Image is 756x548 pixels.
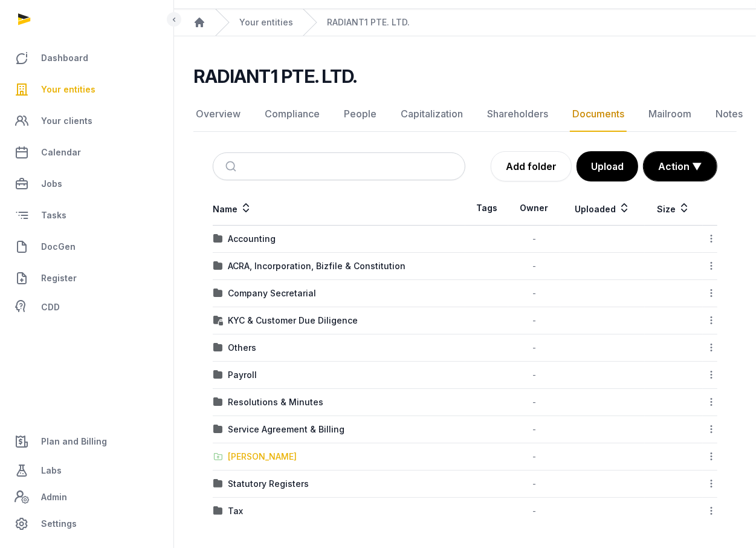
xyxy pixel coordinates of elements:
a: Mailroom [646,97,694,132]
span: Labs [41,463,62,478]
span: Calendar [41,145,81,160]
span: Plan and Billing [41,434,107,449]
img: folder.svg [213,289,223,298]
img: folder.svg [213,397,223,407]
a: Your clients [10,106,164,135]
a: Shareholders [485,97,551,132]
a: Compliance [262,97,322,132]
a: Capitalization [398,97,465,132]
span: Your entities [41,82,95,97]
span: Register [41,271,77,285]
div: Others [228,342,256,354]
td: - [508,307,560,334]
div: Accounting [228,233,276,245]
a: RADIANT1 PTE. LTD. [327,16,410,28]
a: Your entities [10,75,164,104]
div: Company Secretarial [228,287,316,299]
div: Payroll [228,369,257,381]
img: folder.svg [213,370,223,380]
td: - [508,471,560,498]
span: Admin [41,490,67,504]
td: - [508,280,560,307]
a: People [341,97,379,132]
div: [PERSON_NAME] [228,451,297,463]
a: Overview [193,97,243,132]
a: Calendar [10,138,164,167]
button: Upload [577,151,638,181]
img: folder.svg [213,506,223,516]
div: ACRA, Incorporation, Bizfile & Constitution [228,260,405,272]
td: - [508,226,560,253]
div: Resolutions & Minutes [228,396,323,408]
a: Plan and Billing [10,427,164,456]
div: Service Agreement & Billing [228,423,344,435]
td: - [508,389,560,416]
th: Uploaded [560,191,645,226]
img: folder.svg [213,425,223,434]
span: DocGen [41,240,76,254]
h2: RADIANT1 PTE. LTD. [193,65,357,87]
a: Dashboard [10,44,164,73]
a: CDD [10,295,164,319]
a: Notes [713,97,745,132]
th: Size [645,191,703,226]
span: Dashboard [41,51,88,65]
th: Tags [465,191,508,226]
a: Your entities [239,16,293,28]
button: Action ▼ [644,152,717,181]
img: folder.svg [213,234,223,244]
nav: Breadcrumb [174,9,756,36]
a: Add folder [491,151,572,181]
div: Statutory Registers [228,478,309,490]
th: Name [213,191,465,226]
button: Submit [218,153,247,180]
nav: Tabs [193,97,737,132]
td: - [508,362,560,389]
td: - [508,443,560,471]
a: Labs [10,456,164,485]
img: folder.svg [213,479,223,489]
img: folder-locked-icon.svg [213,316,223,325]
span: CDD [41,300,60,315]
span: Your clients [41,114,92,128]
a: Tasks [10,201,164,230]
td: - [508,498,560,525]
a: Admin [10,485,164,509]
td: - [508,253,560,280]
a: Documents [570,97,627,132]
a: Settings [10,509,164,538]
img: folder.svg [213,261,223,271]
span: Settings [41,517,77,531]
a: Register [10,264,164,293]
img: folder.svg [213,343,223,353]
td: - [508,416,560,443]
td: - [508,334,560,362]
span: Jobs [41,177,62,191]
a: DocGen [10,232,164,261]
span: Tasks [41,208,66,223]
img: folder-upload.svg [213,452,223,462]
th: Owner [508,191,560,226]
a: Jobs [10,169,164,198]
div: Tax [228,505,243,517]
div: KYC & Customer Due Diligence [228,315,358,327]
